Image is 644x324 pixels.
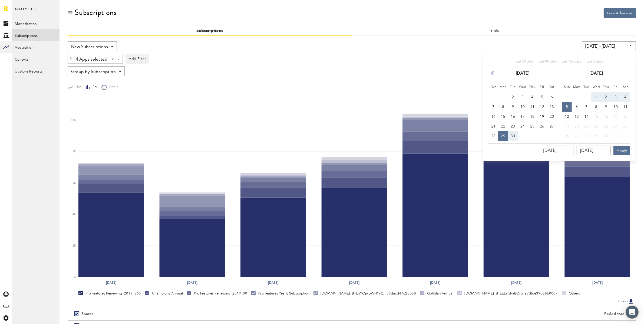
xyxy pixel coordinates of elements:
[584,115,589,119] span: 14
[562,291,580,296] div: Others
[488,122,498,131] button: 21
[604,115,608,119] span: 16
[196,29,223,33] a: Subscriptions
[591,112,601,122] button: 15
[502,95,504,99] span: 1
[562,102,572,112] button: 5
[562,131,572,141] button: 26
[604,134,608,138] span: 30
[12,65,60,77] a: Custom Reports
[595,105,597,109] span: 8
[12,17,60,29] a: Monetization
[520,115,525,119] span: 17
[359,312,626,316] div: Period total
[537,92,547,102] button: 5
[518,102,527,112] button: 10
[491,125,496,128] span: 21
[502,105,504,109] span: 8
[457,291,558,296] div: [DOMAIN_NAME]_BTLELYIvhaBOrp_a9dfde39d38b0007
[516,60,533,63] span: Last 30 days
[595,95,597,99] span: 1
[623,125,628,128] span: 25
[605,105,607,109] span: 9
[562,112,572,122] button: 12
[601,122,611,131] button: 23
[511,115,515,119] span: 16
[489,29,499,33] a: Trials
[565,134,569,138] span: 26
[591,131,601,141] button: 29
[349,280,359,285] text: [DATE]
[112,58,114,60] div: Clear
[566,105,568,109] span: 5
[81,312,94,316] div: Source
[604,125,608,128] span: 23
[613,146,630,155] button: Apply
[540,125,544,128] span: 26
[106,280,116,285] text: [DATE]
[550,105,554,109] span: 13
[530,105,534,109] span: 11
[564,86,570,89] small: Sunday
[498,131,508,141] button: 29
[76,55,107,64] span: 4 Apps selected
[591,92,601,102] button: 1
[613,125,618,128] span: 24
[498,122,508,131] button: 22
[592,280,603,285] text: [DATE]
[591,102,601,112] button: 8
[78,291,141,296] div: Pro Features Renewing_2019_365
[75,8,117,17] div: Subscriptions
[539,60,556,63] span: Last 90 days
[430,280,441,285] text: [DATE]
[623,105,628,109] span: 11
[107,85,118,90] span: Donut
[15,6,36,17] span: Analytics
[550,115,554,119] span: 20
[562,122,572,131] button: 19
[611,102,620,112] button: 10
[126,54,149,64] button: Add Filter
[508,131,518,141] button: 30
[520,125,525,128] span: 24
[582,102,591,112] button: 7
[90,85,97,90] span: Bar
[508,92,518,102] button: 2
[584,134,589,138] span: 28
[521,95,524,99] span: 3
[540,86,544,89] small: Friday
[491,115,496,119] span: 14
[549,86,554,89] small: Saturday
[547,102,557,112] button: 13
[12,53,60,65] a: Cohorts
[601,131,611,141] button: 30
[582,122,591,131] button: 21
[527,112,537,122] button: 18
[518,122,527,131] button: 24
[492,105,494,109] span: 7
[547,122,557,131] button: 27
[565,115,569,119] span: 12
[577,146,611,155] input: __/__/____
[511,134,515,138] span: 30
[501,115,505,119] span: 15
[187,291,247,296] div: Pro Features Renewing_2019_30
[620,92,630,102] button: 4
[586,60,603,63] span: Last 2 years
[582,131,591,141] button: 28
[589,71,603,76] strong: [DATE]
[620,112,630,122] button: 18
[512,95,514,99] span: 2
[71,67,116,77] span: Group by Subscription
[313,291,416,296] div: [DOMAIN_NAME]_BTLnYOjwoWH1yQ_f09dacd47c25b3ff
[540,146,574,155] input: __/__/____
[547,112,557,122] button: 20
[591,122,601,131] button: 22
[613,105,618,109] span: 10
[541,95,543,99] span: 5
[615,95,617,99] span: 3
[565,125,569,128] span: 19
[488,131,498,141] button: 28
[420,291,453,296] div: Golfplan Annual
[626,306,639,319] div: Open Intercom Messenger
